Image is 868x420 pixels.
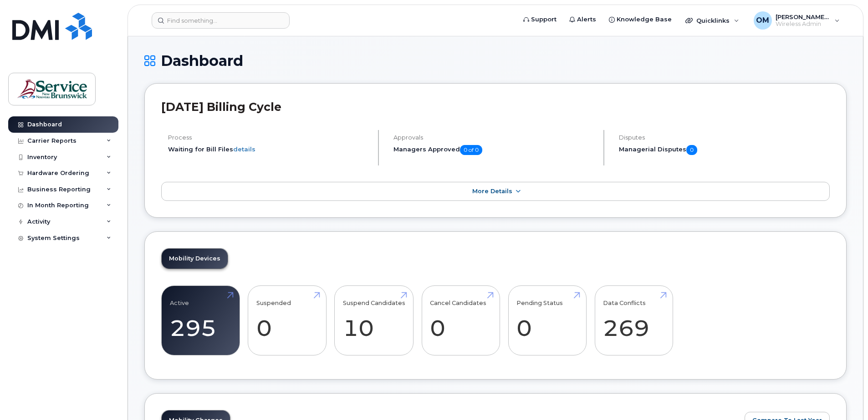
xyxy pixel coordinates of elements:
h4: Approvals [393,134,596,141]
span: 0 of 0 [460,145,482,155]
a: Suspend Candidates 10 [343,290,405,350]
h2: [DATE] Billing Cycle [161,100,830,114]
a: Data Conflicts 269 [603,290,664,350]
a: Pending Status 0 [516,290,578,350]
a: Mobility Devices [162,249,228,269]
h4: Process [168,134,370,141]
h4: Disputes [619,134,830,141]
a: Active 295 [170,290,231,350]
a: Suspended 0 [256,290,318,350]
h5: Managers Approved [393,145,596,155]
a: Cancel Candidates 0 [430,290,491,350]
span: 0 [686,145,697,155]
h5: Managerial Disputes [619,145,830,155]
span: More Details [472,188,512,195]
li: Waiting for Bill Files [168,145,370,154]
a: details [233,145,255,153]
h1: Dashboard [144,53,847,69]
